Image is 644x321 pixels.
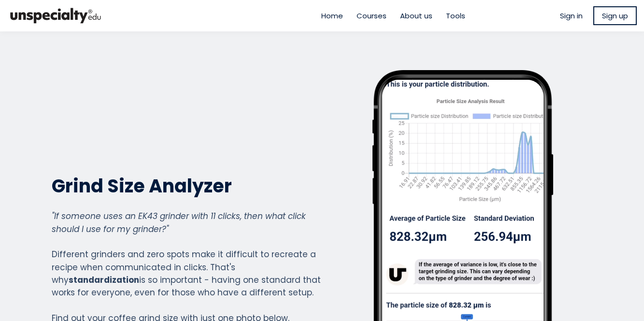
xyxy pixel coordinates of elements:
a: Sign up [593,6,637,25]
a: Home [321,10,343,21]
a: About us [400,10,432,21]
h2: Grind Size Analyzer [52,174,321,198]
a: Tools [446,10,465,21]
a: Sign in [560,10,583,21]
strong: standardization [69,274,139,286]
span: Sign up [602,10,628,21]
a: Courses [357,10,386,21]
em: "If someone uses an EK43 grinder with 11 clicks, then what click should I use for my grinder?" [52,210,306,234]
img: bc390a18feecddb333977e298b3a00a1.png [7,4,104,28]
